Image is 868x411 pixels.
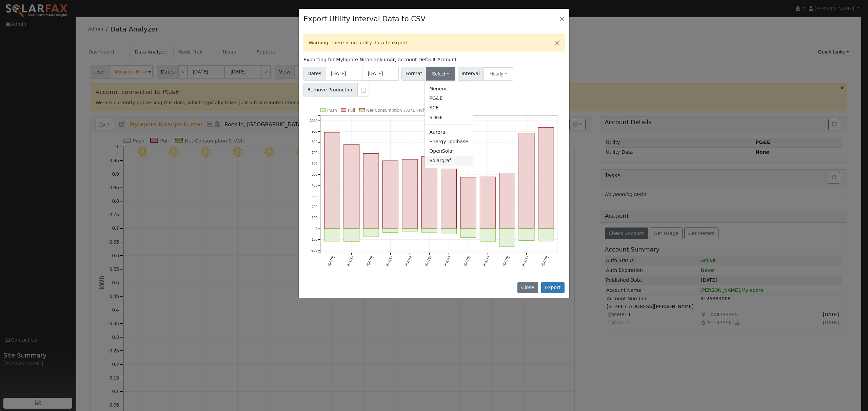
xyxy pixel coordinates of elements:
[401,67,426,81] span: Format
[311,238,317,241] text: -100
[366,255,374,266] text: [DATE]
[550,35,564,51] button: Close
[421,156,437,229] rect: onclick=""
[499,173,515,229] rect: onclick=""
[519,229,534,240] rect: onclick=""
[480,229,495,242] rect: onclick=""
[312,205,317,209] text: 200
[463,255,471,266] text: [DATE]
[425,146,473,156] a: OpenSolar
[484,67,513,81] button: Hourly
[425,103,473,113] a: SCE
[327,255,335,266] text: [DATE]
[310,119,318,123] text: 1000
[385,255,393,266] text: [DATE]
[541,282,565,294] button: Export
[312,162,317,166] text: 600
[424,255,432,266] text: [DATE]
[402,229,418,231] rect: onclick=""
[460,177,476,229] rect: onclick=""
[348,108,355,113] text: Pull
[441,229,457,234] rect: onclick=""
[517,282,538,294] button: Close
[311,248,317,252] text: -200
[502,255,510,266] text: [DATE]
[347,255,354,266] text: [DATE]
[303,56,457,63] label: Exporting for Mylapore Niranjankumar, account Default Account
[480,177,495,229] rect: onclick=""
[499,229,515,247] rect: onclick=""
[425,84,473,94] a: Generic
[460,229,476,237] rect: onclick=""
[541,255,549,266] text: [DATE]
[538,127,554,229] rect: onclick=""
[425,137,473,146] a: Energy Toolbase
[519,133,534,229] rect: onclick=""
[363,154,379,229] rect: onclick=""
[521,255,529,266] text: [DATE]
[312,140,317,144] text: 800
[366,108,425,113] text: Net Consumption 7,071 kWh
[538,229,554,241] rect: onclick=""
[324,132,340,229] rect: onclick=""
[383,229,398,232] rect: onclick=""
[312,151,317,155] text: 700
[425,127,473,137] a: Aurora
[344,229,359,242] rect: onclick=""
[425,113,473,122] a: SDGE
[316,227,318,231] text: 0
[303,14,426,24] h4: Export Utility Interval Data to CSV
[425,156,473,166] a: Solargraf
[303,83,358,96] span: Remove Production
[405,255,413,266] text: [DATE]
[312,216,317,220] text: 100
[557,14,567,23] button: Close
[312,130,317,133] text: 900
[303,34,565,51] div: Warning: there is no utility data to export
[441,169,457,229] rect: onclick=""
[312,183,317,187] text: 400
[303,67,325,81] span: Dates
[458,67,484,81] span: Interval
[363,229,379,237] rect: onclick=""
[344,144,359,229] rect: onclick=""
[312,194,317,198] text: 300
[482,255,490,266] text: [DATE]
[425,94,473,103] a: PG&E
[443,255,451,266] text: [DATE]
[312,173,317,176] text: 500
[383,161,398,229] rect: onclick=""
[426,67,455,81] button: Select
[421,229,437,233] rect: onclick=""
[327,108,337,113] text: Push
[324,229,340,241] rect: onclick=""
[402,159,418,229] rect: onclick=""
